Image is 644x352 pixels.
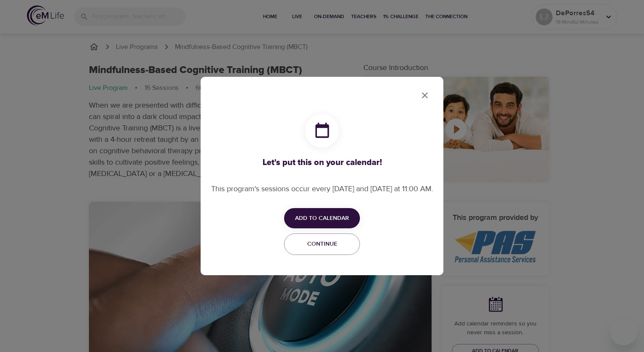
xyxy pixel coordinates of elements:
[284,208,360,229] button: Add to Calendar
[290,239,354,249] span: Continue
[415,85,435,106] button: close
[295,213,349,224] span: Add to Calendar
[211,183,433,195] p: This program's sessions occur every [DATE] and [DATE] at 11:00 AM.
[284,233,360,255] button: Continue
[211,158,433,168] h3: Let's put this on your calendar!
